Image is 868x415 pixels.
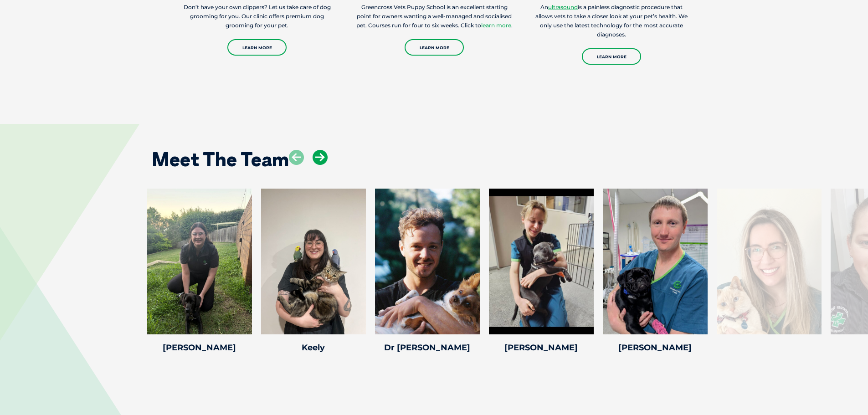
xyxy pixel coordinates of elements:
[179,3,335,30] p: Don’t have your own clippers? Let us take care of dog grooming for you. Our clinic offers premium...
[152,150,289,169] h2: Meet The Team
[603,343,708,352] h4: [PERSON_NAME]
[489,343,594,352] h4: [PERSON_NAME]
[227,39,287,56] a: Learn More
[582,48,641,65] a: Learn More
[548,4,578,10] a: ultrasound
[261,343,366,352] h4: Keely
[534,3,690,39] p: An is a painless diagnostic procedure that allows vets to take a closer look at your pet’s health...
[375,343,480,352] h4: Dr [PERSON_NAME]
[405,39,464,56] a: Learn More
[356,3,513,30] p: Greencross Vets Puppy School is an excellent starting point for owners wanting a well-managed and...
[147,343,252,352] h4: [PERSON_NAME]
[481,22,511,29] a: learn more
[850,41,859,51] button: Search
